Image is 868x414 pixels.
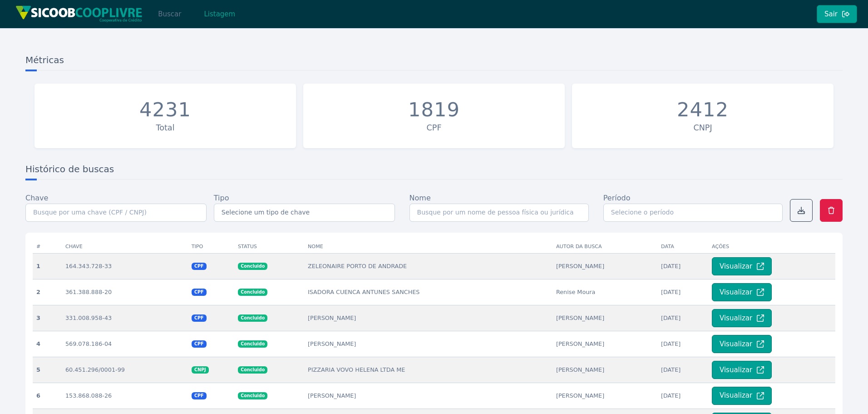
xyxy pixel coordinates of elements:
[62,357,188,383] td: 60.451.296/0001-99
[25,204,207,222] input: Busque por uma chave (CPF / CNPJ)
[39,122,291,134] div: Total
[33,279,62,305] th: 2
[552,331,657,357] td: [PERSON_NAME]
[552,305,657,331] td: [PERSON_NAME]
[304,305,552,331] td: [PERSON_NAME]
[577,122,829,134] div: CNPJ
[657,357,708,383] td: [DATE]
[308,122,560,134] div: CPF
[62,279,188,305] td: 361.388.888-20
[712,335,772,353] button: Visualizar
[196,5,243,23] button: Listagem
[33,305,62,331] th: 3
[62,240,188,254] th: Chave
[712,257,772,275] button: Visualizar
[33,240,62,254] th: #
[408,98,460,122] div: 1819
[192,392,207,399] span: CPF
[62,331,188,357] td: 569.078.186-04
[192,289,207,296] span: CPF
[25,193,48,204] label: Chave
[304,383,552,409] td: [PERSON_NAME]
[817,5,857,23] button: Sair
[192,340,207,348] span: CPF
[192,314,207,322] span: CPF
[657,279,708,305] td: [DATE]
[552,253,657,279] td: [PERSON_NAME]
[25,163,843,180] h3: Histórico de buscas
[188,240,234,254] th: Tipo
[238,314,267,322] span: Concluido
[238,392,267,399] span: Concluido
[657,383,708,409] td: [DATE]
[657,331,708,357] td: [DATE]
[238,263,267,270] span: Concluido
[409,193,431,204] label: Nome
[33,253,62,279] th: 1
[238,289,267,296] span: Concluido
[192,263,207,270] span: CPF
[192,366,209,374] span: CNPJ
[304,253,552,279] td: ZELEONAIRE PORTO DE ANDRADE
[409,204,589,222] input: Busque por um nome de pessoa física ou jurídica
[62,305,188,331] td: 331.008.958-43
[139,98,191,122] div: 4231
[712,387,772,405] button: Visualizar
[15,5,143,22] img: img/sicoob_cooplivre.png
[25,54,843,70] h3: Métricas
[33,383,62,409] th: 6
[657,240,708,254] th: Data
[552,279,657,305] td: Renise Moura
[708,240,835,254] th: Ações
[62,253,188,279] td: 164.343.728-33
[677,98,729,122] div: 2412
[238,366,267,374] span: Concluido
[712,309,772,327] button: Visualizar
[552,383,657,409] td: [PERSON_NAME]
[33,331,62,357] th: 4
[304,279,552,305] td: ISADORA CUENCA ANTUNES SANCHES
[304,240,552,254] th: Nome
[62,383,188,409] td: 153.868.088-26
[214,193,229,204] label: Tipo
[33,357,62,383] th: 5
[657,305,708,331] td: [DATE]
[552,240,657,254] th: Autor da busca
[603,204,783,222] input: Selecione o período
[238,340,267,348] span: Concluido
[304,331,552,357] td: [PERSON_NAME]
[712,361,772,379] button: Visualizar
[552,357,657,383] td: [PERSON_NAME]
[304,357,552,383] td: PIZZARIA VOVO HELENA LTDA ME
[603,193,631,204] label: Período
[657,253,708,279] td: [DATE]
[712,283,772,301] button: Visualizar
[150,5,189,23] button: Buscar
[234,240,304,254] th: Status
